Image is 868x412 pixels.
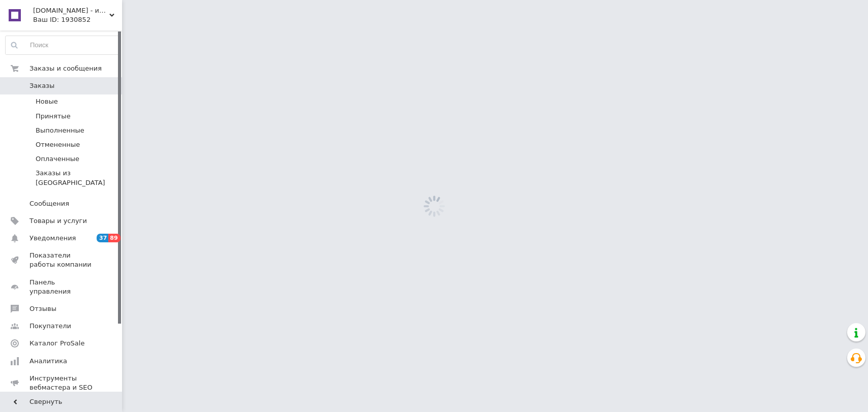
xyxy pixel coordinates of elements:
span: Заказы из [GEOGRAPHIC_DATA] [36,169,118,187]
span: Заказы [29,81,54,90]
div: Ваш ID: 1930852 [33,15,122,24]
span: Принятые [36,112,71,121]
span: Аналитика [29,357,67,366]
span: Показатели работы компании [29,251,94,269]
span: Заказы и сообщения [29,64,102,73]
span: BiBiMir.com - интернет-магазин автоаксессуаров [33,6,109,15]
span: 37 [97,234,108,242]
span: Товары и услуги [29,216,87,226]
span: Оплаченные [36,154,79,164]
span: Отзывы [29,304,56,313]
span: 89 [108,234,120,242]
span: Выполненные [36,126,84,135]
input: Поиск [6,36,119,54]
span: Уведомления [29,234,76,243]
span: Отмененные [36,140,80,149]
span: Панель управления [29,278,94,296]
span: Сообщения [29,199,69,208]
span: Новые [36,97,58,106]
span: Каталог ProSale [29,339,84,348]
span: Покупатели [29,322,71,331]
span: Инструменты вебмастера и SEO [29,374,94,392]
